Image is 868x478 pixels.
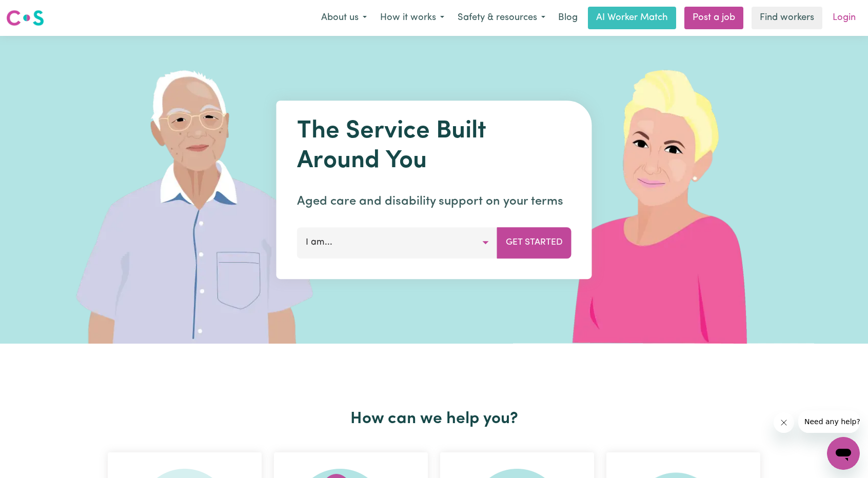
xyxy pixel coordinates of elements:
h2: How can we help you? [102,409,766,429]
a: Blog [552,7,584,29]
p: Aged care and disability support on your terms [297,192,571,211]
a: AI Worker Match [588,7,676,29]
button: About us [314,7,373,29]
button: How it works [373,7,451,29]
a: Login [826,7,862,29]
iframe: Close message [774,412,794,433]
a: Find workers [752,7,822,29]
a: Careseekers logo [6,6,44,30]
button: Get Started [497,227,571,258]
img: Careseekers logo [6,9,44,27]
span: Need any help? [6,7,62,15]
button: Safety & resources [451,7,552,29]
h1: The Service Built Around You [297,117,571,176]
iframe: Message from company [798,410,860,433]
a: Post a job [684,7,743,29]
button: I am... [297,227,498,258]
iframe: Button to launch messaging window [827,437,860,470]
